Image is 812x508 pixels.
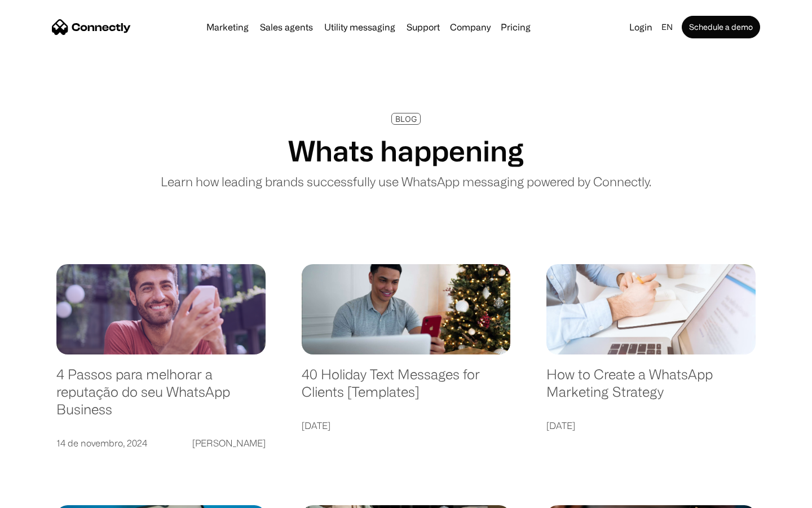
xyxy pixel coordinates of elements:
div: [DATE] [302,418,330,433]
a: How to Create a WhatsApp Marketing Strategy [546,366,756,411]
div: 14 de novembro, 2024 [56,435,147,451]
h1: Whats happening [288,134,524,168]
div: BLOG [395,115,417,123]
a: Login [625,19,657,35]
p: Learn how leading brands successfully use WhatsApp messaging powered by Connectly. [161,172,651,191]
a: 4 Passos para melhorar a reputação do seu WhatsApp Business [56,366,266,429]
a: 40 Holiday Text Messages for Clients [Templates] [302,366,511,411]
div: Company [450,19,491,35]
div: [PERSON_NAME] [192,435,266,451]
a: Pricing [496,23,535,32]
div: en [661,19,673,35]
a: Marketing [202,23,253,32]
div: [DATE] [546,418,575,433]
a: Utility messaging [320,23,400,32]
a: Sales agents [255,23,317,32]
a: Support [402,23,444,32]
a: Schedule a demo [682,16,760,38]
